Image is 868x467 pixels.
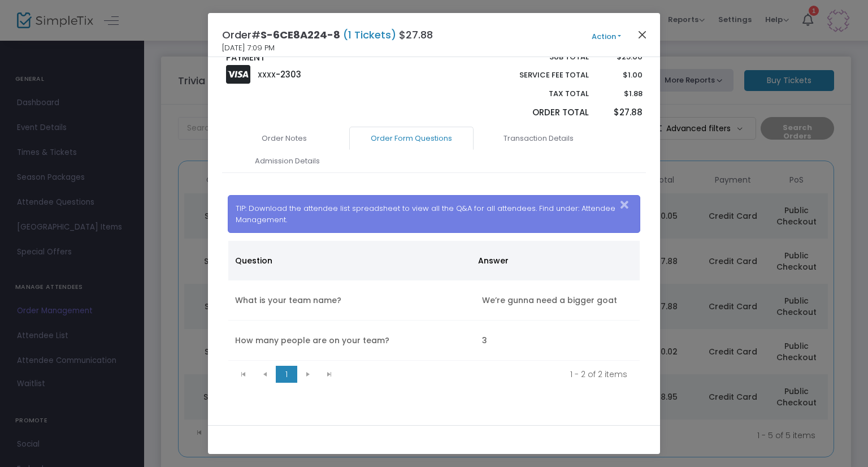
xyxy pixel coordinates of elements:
span: -2303 [276,68,301,80]
span: Page 1 [276,366,297,383]
p: $27.88 [600,106,642,119]
span: (1 Tickets) [340,28,399,42]
button: Close [617,196,640,214]
td: What is your team name? [228,280,475,321]
p: Sub total [493,51,589,63]
p: $25.00 [600,51,642,63]
td: 3 [475,321,640,361]
button: Action [572,31,640,43]
h4: Order# $27.88 [222,27,433,42]
div: Data table [228,241,640,361]
span: [DATE] 7:09 PM [222,42,275,54]
a: Order Form Questions [349,127,474,150]
th: Answer [471,241,633,280]
p: PAYMENT [226,51,429,64]
span: S-6CE8A224-8 [261,28,340,42]
a: Admission Details [225,149,349,173]
button: Close [635,27,650,42]
p: Order Total [493,106,589,119]
kendo-pager-info: 1 - 2 of 2 items [348,369,628,380]
span: XXXX [258,70,276,80]
td: We’re gunna need a bigger goat [475,280,640,321]
p: $1.00 [600,70,642,81]
p: Service Fee Total [493,70,589,81]
a: Order Notes [222,127,346,150]
td: How many people are on your team? [228,321,475,361]
div: TIP: Download the attendee list spreadsheet to view all the Q&A for all attendees. Find under: At... [228,195,641,233]
p: $1.88 [600,88,642,100]
th: Question [228,241,471,280]
p: Tax Total [493,88,589,100]
a: Transaction Details [476,127,601,150]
